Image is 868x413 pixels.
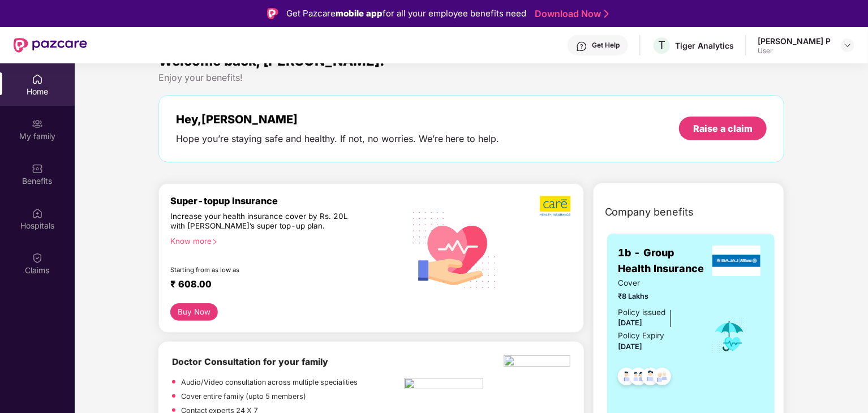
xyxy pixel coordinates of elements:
[336,8,383,19] strong: mobile app
[170,266,356,274] div: Starting from as low as
[613,364,641,392] img: svg+xml;base64,PHN2ZyB4bWxucz0iaHR0cDovL3d3dy53My5vcmcvMjAwMC9zdmciIHdpZHRoPSI0OC45NDMiIGhlaWdodD...
[618,277,696,289] span: Cover
[711,317,748,355] img: icon
[32,208,43,219] img: svg+xml;base64,PHN2ZyBpZD0iSG9zcGl0YWxzIiB4bWxucz0iaHR0cDovL3d3dy53My5vcmcvMjAwMC9zdmciIHdpZHRoPS...
[504,355,570,370] img: physica%20-%20Edited.png
[158,72,785,84] div: Enjoy your benefits!
[658,38,665,52] span: T
[32,74,43,85] img: svg+xml;base64,PHN2ZyBpZD0iSG9tZSIgeG1sbnM9Imh0dHA6Ly93d3cudzMub3JnLzIwMDAvc3ZnIiB3aWR0aD0iMjAiIG...
[405,198,505,300] img: svg+xml;base64,PHN2ZyB4bWxucz0iaHR0cDovL3d3dy53My5vcmcvMjAwMC9zdmciIHhtbG5zOnhsaW5rPSJodHRwOi8vd3...
[843,41,852,50] img: svg+xml;base64,PHN2ZyBpZD0iRHJvcGRvd24tMzJ4MzIiIHhtbG5zPSJodHRwOi8vd3d3LnczLm9yZy8yMDAwL3N2ZyIgd2...
[404,378,483,393] img: pngtree-physiotherapy-physiotherapist-rehab-disability-stretching-png-image_6063262.png
[170,236,398,244] div: Know more
[170,303,218,321] button: Buy Now
[286,7,526,20] div: Get Pazcare for all your employee benefits need
[535,8,605,20] a: Download Now
[758,46,831,55] div: User
[540,195,572,217] img: b5dec4f62d2307b9de63beb79f102df3.png
[618,245,710,277] span: 1b - Group Health Insurance
[170,195,405,206] div: Super-topup Insurance
[712,246,761,276] img: insurerLogo
[181,377,358,388] p: Audio/Video consultation across multiple specialities
[267,8,278,19] img: Logo
[32,163,43,174] img: svg+xml;base64,PHN2ZyBpZD0iQmVuZWZpdHMiIHhtbG5zPSJodHRwOi8vd3d3LnczLm9yZy8yMDAwL3N2ZyIgd2lkdGg9Ij...
[212,239,218,245] span: right
[176,113,500,126] div: Hey, [PERSON_NAME]
[592,41,620,50] div: Get Help
[693,122,753,135] div: Raise a claim
[176,133,500,145] div: Hope you’re staying safe and healthy. If not, no worries. We’re here to help.
[618,291,696,302] span: ₹8 Lakhs
[32,252,43,264] img: svg+xml;base64,PHN2ZyBpZD0iQ2xhaW0iIHhtbG5zPSJodHRwOi8vd3d3LnczLm9yZy8yMDAwL3N2ZyIgd2lkdGg9IjIwIi...
[618,330,665,342] div: Policy Expiry
[618,319,643,327] span: [DATE]
[625,364,652,392] img: svg+xml;base64,PHN2ZyB4bWxucz0iaHR0cDovL3d3dy53My5vcmcvMjAwMC9zdmciIHdpZHRoPSI0OC45MTUiIGhlaWdodD...
[618,307,666,319] div: Policy issued
[576,41,587,52] img: svg+xml;base64,PHN2ZyBpZD0iSGVscC0zMngzMiIgeG1sbnM9Imh0dHA6Ly93d3cudzMub3JnLzIwMDAvc3ZnIiB3aWR0aD...
[170,212,356,232] div: Increase your health insurance cover by Rs. 20L with [PERSON_NAME]’s super top-up plan.
[181,391,306,402] p: Cover entire family (upto 5 members)
[172,356,328,367] b: Doctor Consultation for your family
[618,342,643,351] span: [DATE]
[605,204,694,220] span: Company benefits
[604,8,609,20] img: Stroke
[170,278,393,292] div: ₹ 608.00
[14,38,87,53] img: New Pazcare Logo
[675,40,734,51] div: Tiger Analytics
[637,364,664,392] img: svg+xml;base64,PHN2ZyB4bWxucz0iaHR0cDovL3d3dy53My5vcmcvMjAwMC9zdmciIHdpZHRoPSI0OC45NDMiIGhlaWdodD...
[648,364,676,392] img: svg+xml;base64,PHN2ZyB4bWxucz0iaHR0cDovL3d3dy53My5vcmcvMjAwMC9zdmciIHdpZHRoPSI0OC45NDMiIGhlaWdodD...
[32,118,43,130] img: svg+xml;base64,PHN2ZyB3aWR0aD0iMjAiIGhlaWdodD0iMjAiIHZpZXdCb3g9IjAgMCAyMCAyMCIgZmlsbD0ibm9uZSIgeG...
[758,36,831,46] div: [PERSON_NAME] P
